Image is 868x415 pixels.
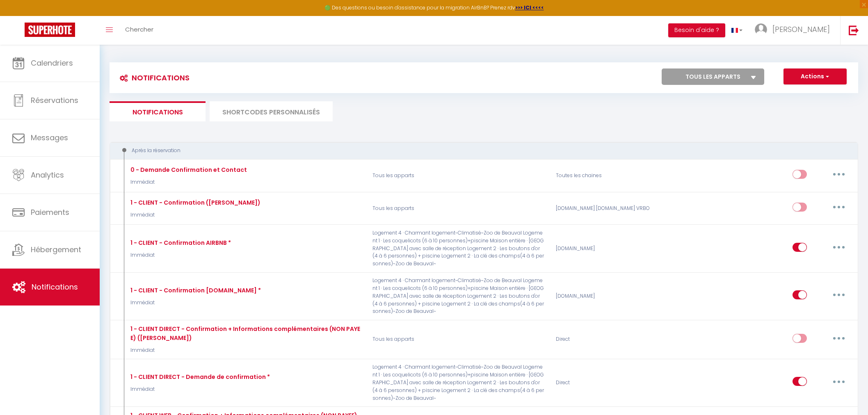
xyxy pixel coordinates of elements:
h3: Notifications [116,68,190,87]
div: 1 - CLIENT DIRECT - Demande de confirmation * [128,372,270,381]
div: 1 - CLIENT - Confirmation [DOMAIN_NAME] * [128,286,261,295]
span: Analytics [31,170,64,180]
p: Immédiat [128,178,247,186]
p: Logement 4 · Charmant logement~Climatisé~Zoo de Beauval Logement 1 · Les coquelicots (6 à 10 pers... [367,229,550,268]
div: Après la réservation [117,147,836,155]
img: ... [755,23,767,36]
span: Réservations [31,95,78,105]
div: [DOMAIN_NAME] [550,229,673,268]
span: Chercher [125,25,153,34]
li: SHORTCODES PERSONNALISÉS [210,101,333,121]
div: 1 - CLIENT DIRECT - Confirmation + Informations complémentaires (NON PAYEE) ([PERSON_NAME]) [128,324,362,342]
span: Paiements [31,207,69,217]
div: Toutes les chaines [550,164,673,187]
p: Logement 4 · Charmant logement~Climatisé~Zoo de Beauval Logement 1 · Les coquelicots (6 à 10 pers... [367,363,550,402]
div: 0 - Demande Confirmation et Contact [128,165,247,174]
p: Logement 4 · Charmant logement~Climatisé~Zoo de Beauval Logement 1 · Les coquelicots (6 à 10 pers... [367,277,550,315]
a: >>> ICI <<<< [515,4,544,11]
p: Tous les apparts [367,324,550,354]
span: Hébergement [31,244,81,255]
p: Immédiat [128,299,261,307]
span: [PERSON_NAME] [772,24,830,34]
p: Tous les apparts [367,196,550,220]
p: Immédiat [128,385,270,393]
img: Super Booking [25,23,75,37]
div: 1 - CLIENT - Confirmation AIRBNB * [128,238,231,247]
span: Notifications [32,282,78,292]
div: Direct [550,363,673,402]
span: Calendriers [31,58,73,68]
p: Immédiat [128,211,260,219]
button: Actions [783,68,847,85]
div: Direct [550,324,673,354]
div: [DOMAIN_NAME] [DOMAIN_NAME] VRBO [550,196,673,220]
button: Besoin d'aide ? [668,23,725,37]
span: Messages [31,132,68,143]
img: logout [849,25,859,35]
a: Chercher [119,16,160,45]
div: 1 - CLIENT - Confirmation ([PERSON_NAME]) [128,198,260,207]
p: Tous les apparts [367,164,550,187]
p: Immédiat [128,251,231,259]
li: Notifications [110,101,206,121]
a: ... [PERSON_NAME] [749,16,840,45]
div: [DOMAIN_NAME] [550,277,673,315]
p: Immédiat [128,347,362,354]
